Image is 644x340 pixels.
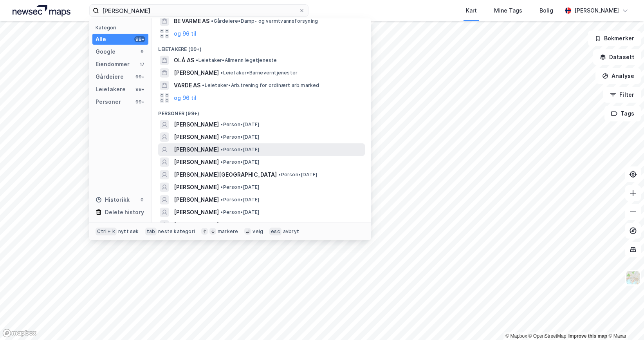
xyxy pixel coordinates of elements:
[202,82,319,89] span: Leietaker • Arb.trening for ordinært arb.marked
[283,228,299,235] div: avbryt
[220,70,223,76] span: •
[529,333,566,339] a: OpenStreetMap
[158,228,195,235] div: neste kategori
[174,157,219,167] span: [PERSON_NAME]
[220,121,259,128] span: Person • [DATE]
[174,56,194,65] span: OLÅ AS
[588,31,641,46] button: Bokmerker
[253,228,263,235] div: velg
[96,34,106,44] div: Alle
[174,16,209,26] span: BE VARME AS
[604,106,641,121] button: Tags
[220,197,259,203] span: Person • [DATE]
[220,197,223,203] span: •
[174,195,219,204] span: [PERSON_NAME]
[96,25,148,31] div: Kategori
[220,146,259,153] span: Person • [DATE]
[218,228,238,235] div: markere
[99,5,299,16] input: Søk på adresse, matrikkel, gårdeiere, leietakere eller personer
[134,99,145,105] div: 99+
[152,40,371,54] div: Leietakere (99+)
[96,97,121,107] div: Personer
[220,184,259,190] span: Person • [DATE]
[593,49,641,65] button: Datasett
[220,209,223,215] span: •
[196,57,277,63] span: Leietaker • Allmenn legetjeneste
[174,93,197,103] button: og 96 til
[220,184,223,190] span: •
[145,228,157,235] div: tab
[174,81,200,90] span: VARDE AS
[220,134,259,140] span: Person • [DATE]
[466,6,477,15] div: Kart
[220,159,259,165] span: Person • [DATE]
[174,120,219,129] span: [PERSON_NAME]
[118,228,139,235] div: nytt søk
[220,121,223,127] span: •
[605,302,644,340] iframe: Chat Widget
[139,49,145,55] div: 9
[96,228,117,235] div: Ctrl + k
[139,61,145,67] div: 17
[2,329,37,338] a: Mapbox homepage
[595,68,641,84] button: Analyse
[174,208,219,217] span: [PERSON_NAME]
[152,104,371,118] div: Personer (99+)
[139,197,145,203] div: 0
[96,60,130,69] div: Eiendommer
[174,183,219,192] span: [PERSON_NAME]
[174,145,219,154] span: [PERSON_NAME]
[105,208,144,217] div: Delete history
[196,57,198,63] span: •
[568,333,607,339] a: Improve this map
[211,18,213,24] span: •
[220,70,298,76] span: Leietaker • Barneverntjenester
[220,159,223,165] span: •
[220,222,259,228] span: Person • [DATE]
[220,222,223,228] span: •
[96,72,124,81] div: Gårdeiere
[174,29,197,38] button: og 96 til
[278,172,317,178] span: Person • [DATE]
[220,209,259,215] span: Person • [DATE]
[96,85,126,94] div: Leietakere
[539,6,553,15] div: Bolig
[96,47,115,56] div: Google
[220,146,223,152] span: •
[626,270,640,285] img: Z
[202,82,204,88] span: •
[278,172,281,177] span: •
[13,5,70,16] img: logo.a4113a55bc3d86da70a041830d287a7e.svg
[220,134,223,140] span: •
[174,132,219,142] span: [PERSON_NAME]
[211,18,318,24] span: Gårdeiere • Damp- og varmtvannsforsyning
[603,87,641,103] button: Filter
[174,68,219,78] span: [PERSON_NAME]
[505,333,527,339] a: Mapbox
[96,195,130,204] div: Historikk
[174,220,219,230] span: [PERSON_NAME]
[574,6,619,15] div: [PERSON_NAME]
[134,86,145,92] div: 99+
[134,74,145,80] div: 99+
[494,6,522,15] div: Mine Tags
[134,36,145,42] div: 99+
[269,228,281,235] div: esc
[174,170,277,179] span: [PERSON_NAME][GEOGRAPHIC_DATA]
